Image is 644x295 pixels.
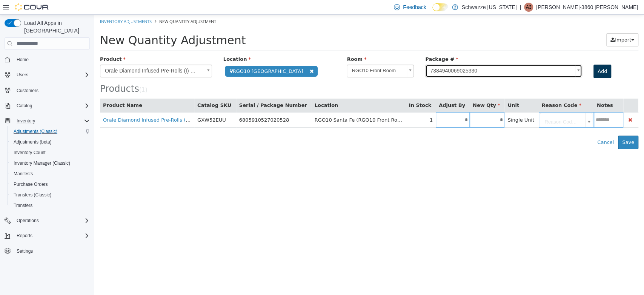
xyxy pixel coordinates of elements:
[2,230,93,241] button: Reports
[14,128,57,134] span: Adjustments (Classic)
[11,169,36,178] a: Manifests
[432,11,433,12] span: Dark Mode
[447,88,487,93] span: Reason Code
[9,102,120,108] a: Orale Diamond Infused Pre-Rolls (H) 1.5g 3pk
[6,50,108,62] span: Orale Diamond Infused Pre-Rolls (I) 1.5g 3pk
[17,248,33,254] span: Settings
[8,179,93,190] button: Purchase Orders
[520,3,521,12] p: |
[2,246,93,256] button: Settings
[2,54,93,65] button: Home
[6,4,57,9] a: Inventory Adjustments
[2,70,93,80] button: Users
[6,50,118,63] a: Orale Diamond Infused Pre-Rolls (I) 1.5g 3pk
[17,57,29,63] span: Home
[252,50,320,63] a: RGO10 Front Room
[145,87,214,94] button: Serial / Package Number
[131,51,224,62] span: RGO10 [GEOGRAPHIC_DATA]
[14,192,51,198] span: Transfers (Classic)
[142,97,217,113] td: 6805910527020528
[532,101,539,110] button: Delete Product
[8,158,93,168] button: Inventory Manager (Classic)
[403,3,426,11] span: Feedback
[11,148,90,157] span: Inventory Count
[14,216,90,225] span: Operations
[8,190,93,200] button: Transfers (Classic)
[413,87,426,94] button: Unit
[11,159,90,168] span: Inventory Manager (Classic)
[17,118,35,124] span: Inventory
[2,85,93,96] button: Customers
[9,87,49,94] button: Product Name
[11,190,90,199] span: Transfers (Classic)
[503,87,520,94] button: Notes
[11,180,51,189] a: Purchase Orders
[331,50,488,63] a: 7384940069025330
[446,98,498,113] a: Reason Code...
[8,126,93,137] button: Adjustments (Classic)
[14,247,36,256] a: Settings
[14,116,90,125] span: Inventory
[103,87,138,94] button: Catalog SKU
[11,127,60,136] a: Adjustments (Classic)
[14,116,38,125] button: Inventory
[14,70,31,79] button: Users
[21,19,90,34] span: Load All Apps in [GEOGRAPHIC_DATA]
[413,102,440,108] span: Single Unit
[14,181,48,187] span: Purchase Orders
[65,4,122,9] span: New Quantity Adjustment
[11,148,49,157] a: Inventory Count
[220,102,313,108] span: RGO10 Santa Fe (RGO10 Front Room)
[315,87,338,94] button: In Stock
[220,87,245,94] button: Location
[524,3,533,12] div: Alexis-3860 Shoope
[312,97,341,113] td: 1
[378,88,406,93] span: New Qty
[6,42,31,47] span: Product
[8,137,93,147] button: Adjustments (beta)
[14,55,32,64] a: Home
[11,201,90,210] span: Transfers
[17,88,38,94] span: Customers
[521,22,537,28] span: Import
[8,200,93,211] button: Transfers
[331,42,364,47] span: Package #
[11,169,90,178] span: Manifests
[129,42,157,47] span: Location
[8,147,93,158] button: Inventory Count
[14,202,32,209] span: Transfers
[446,98,488,113] span: Reason Code...
[5,51,90,276] nav: Complex example
[536,3,638,12] p: [PERSON_NAME]-3860 [PERSON_NAME]
[2,100,93,111] button: Catalog
[499,50,517,63] button: Add
[17,72,28,78] span: Users
[331,50,478,62] span: 7384940069025330
[499,121,524,134] button: Cancel
[14,171,33,177] span: Manifests
[526,3,532,12] span: A3
[14,150,46,156] span: Inventory Count
[14,55,90,64] span: Home
[14,101,35,110] button: Catalog
[11,137,55,147] a: Adjustments (beta)
[11,137,90,147] span: Adjustments (beta)
[14,216,42,225] button: Operations
[6,19,151,32] span: New Quantity Adjustment
[11,190,54,199] a: Transfers (Classic)
[253,50,309,62] span: RGO10 Front Room
[14,160,70,166] span: Inventory Manager (Classic)
[462,3,517,12] p: Schwazze [US_STATE]
[344,87,372,94] button: Adjust By
[512,19,544,32] button: Import
[11,127,90,136] span: Adjustments (Classic)
[2,116,93,126] button: Inventory
[11,201,35,210] a: Transfers
[11,159,73,168] a: Inventory Manager (Classic)
[11,180,90,189] span: Purchase Orders
[17,233,32,239] span: Reports
[45,72,53,79] small: ( )
[14,231,35,240] button: Reports
[15,3,49,11] img: Cova
[2,215,93,226] button: Operations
